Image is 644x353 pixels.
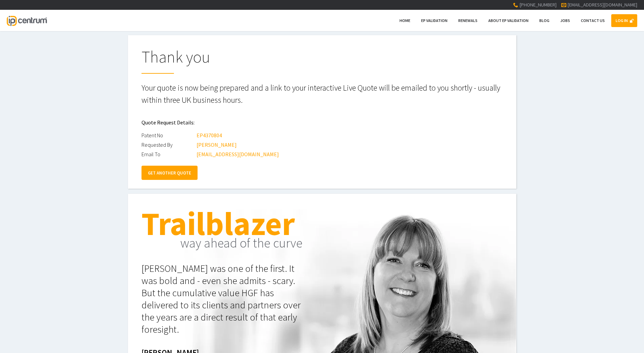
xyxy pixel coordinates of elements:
[567,2,637,8] a: [EMAIL_ADDRESS][DOMAIN_NAME]
[488,18,529,23] span: About EP Validation
[576,14,609,27] a: Contact Us
[535,14,554,27] a: Blog
[197,149,279,159] div: [EMAIL_ADDRESS][DOMAIN_NAME]
[141,49,503,74] h1: Thank you
[454,14,482,27] a: Renewals
[141,131,196,140] div: Patent No
[484,14,533,27] a: About EP Validation
[421,18,447,23] span: EP Validation
[458,18,478,23] span: Renewals
[141,82,503,106] p: Your quote is now being prepared and a link to your interactive Live Quote will be emailed to you...
[141,140,196,149] div: Requested By
[519,2,557,8] span: [PHONE_NUMBER]
[417,14,452,27] a: EP Validation
[141,149,196,159] div: Email To
[197,131,222,140] div: EP4370804
[197,140,237,149] div: [PERSON_NAME]
[400,18,410,23] span: Home
[560,18,570,23] span: Jobs
[556,14,574,27] a: Jobs
[581,18,605,23] span: Contact Us
[7,10,47,31] a: IP Centrum
[611,14,637,27] a: LOG IN
[539,18,549,23] span: Blog
[141,114,503,131] h2: Quote Request Details:
[395,14,415,27] a: Home
[141,166,198,180] a: GET ANOTHER QUOTE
